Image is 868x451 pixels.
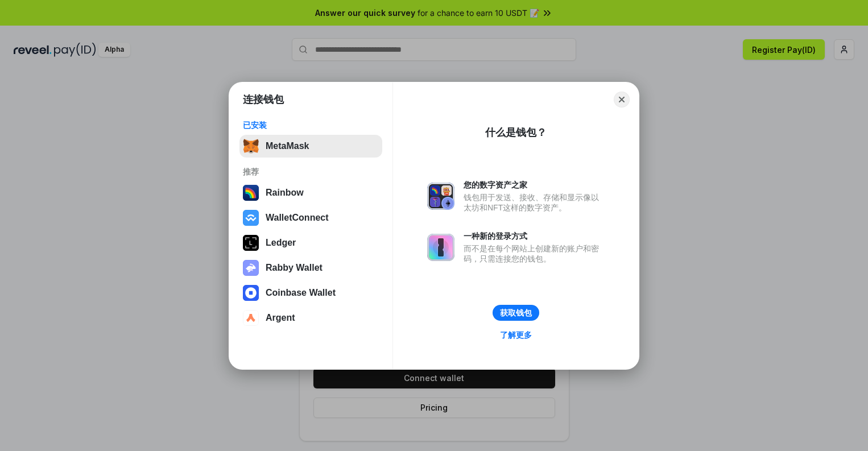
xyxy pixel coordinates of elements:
div: 钱包用于发送、接收、存储和显示像以太坊和NFT这样的数字资产。 [464,192,605,213]
button: Ledger [239,231,382,254]
div: WalletConnect [266,213,329,223]
button: Argent [239,307,382,329]
img: svg+xml,%3Csvg%20width%3D%2228%22%20height%3D%2228%22%20viewBox%3D%220%200%2028%2028%22%20fill%3D... [243,210,259,226]
div: Argent [266,313,295,323]
div: Ledger [266,238,296,248]
img: svg+xml,%3Csvg%20xmlns%3D%22http%3A%2F%2Fwww.w3.org%2F2000%2Fsvg%22%20fill%3D%22none%22%20viewBox... [427,234,454,261]
img: svg+xml,%3Csvg%20width%3D%2228%22%20height%3D%2228%22%20viewBox%3D%220%200%2028%2028%22%20fill%3D... [243,310,259,326]
img: svg+xml,%3Csvg%20fill%3D%22none%22%20height%3D%2233%22%20viewBox%3D%220%200%2035%2033%22%20width%... [243,138,259,154]
div: 了解更多 [500,330,532,340]
div: 一种新的登录方式 [464,231,605,241]
div: Coinbase Wallet [266,288,336,298]
button: Close [614,92,630,107]
button: Coinbase Wallet [239,282,382,304]
button: 获取钱包 [493,305,539,321]
a: 了解更多 [493,328,539,342]
div: Rabby Wallet [266,263,323,273]
img: svg+xml,%3Csvg%20width%3D%22120%22%20height%3D%22120%22%20viewBox%3D%220%200%20120%20120%22%20fil... [243,185,259,201]
h1: 连接钱包 [243,93,284,106]
div: 已安装 [243,120,379,130]
div: 而不是在每个网站上创建新的账户和密码，只需连接您的钱包。 [464,243,605,264]
button: Rabby Wallet [239,256,382,279]
img: svg+xml,%3Csvg%20xmlns%3D%22http%3A%2F%2Fwww.w3.org%2F2000%2Fsvg%22%20fill%3D%22none%22%20viewBox... [427,183,454,210]
div: 您的数字资产之家 [464,180,605,190]
button: MetaMask [239,135,382,158]
button: WalletConnect [239,206,382,229]
img: svg+xml,%3Csvg%20xmlns%3D%22http%3A%2F%2Fwww.w3.org%2F2000%2Fsvg%22%20width%3D%2228%22%20height%3... [243,235,259,251]
div: 获取钱包 [500,308,532,318]
div: 什么是钱包？ [485,126,547,139]
div: 推荐 [243,167,379,177]
div: MetaMask [266,141,309,151]
img: svg+xml,%3Csvg%20xmlns%3D%22http%3A%2F%2Fwww.w3.org%2F2000%2Fsvg%22%20fill%3D%22none%22%20viewBox... [243,260,259,276]
button: Rainbow [239,181,382,204]
img: svg+xml,%3Csvg%20width%3D%2228%22%20height%3D%2228%22%20viewBox%3D%220%200%2028%2028%22%20fill%3D... [243,285,259,301]
div: Rainbow [266,188,304,198]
